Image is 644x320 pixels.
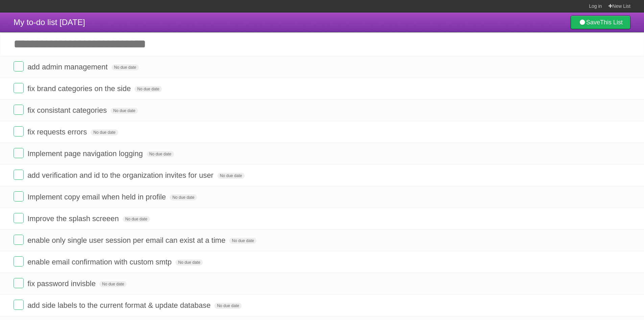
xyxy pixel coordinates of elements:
[27,279,97,288] span: fix password invisble
[217,173,245,179] span: No due date
[27,63,109,71] span: add admin management
[170,194,197,200] span: No due date
[27,193,168,201] span: Implement copy email when held in profile
[14,105,24,115] label: Done
[111,108,138,114] span: No due date
[27,301,212,310] span: add side labels to the current format & update database
[14,213,24,223] label: Done
[14,300,24,310] label: Done
[571,16,630,29] a: SaveThis List
[147,151,174,157] span: No due date
[27,128,89,136] span: fix requests errors
[14,256,24,266] label: Done
[27,84,133,93] span: fix brand categories on the side
[14,18,85,27] span: My to-do list [DATE]
[91,129,118,135] span: No due date
[14,278,24,288] label: Done
[14,126,24,136] label: Done
[135,86,162,92] span: No due date
[14,61,24,71] label: Done
[175,259,203,265] span: No due date
[14,235,24,245] label: Done
[27,236,227,244] span: enable only single user session per email can exist at a time
[27,149,144,158] span: Implement page navigation logging
[123,216,150,222] span: No due date
[214,303,242,309] span: No due date
[229,238,257,244] span: No due date
[112,64,139,70] span: No due date
[600,19,623,26] b: This List
[14,148,24,158] label: Done
[27,106,109,114] span: fix consistant categories
[27,258,173,266] span: enable email confirmation with custom smtp
[99,281,127,287] span: No due date
[27,214,120,223] span: Improve the splash screeen
[14,83,24,93] label: Done
[14,191,24,201] label: Done
[14,170,24,180] label: Done
[27,171,215,179] span: add verification and id to the organization invites for user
